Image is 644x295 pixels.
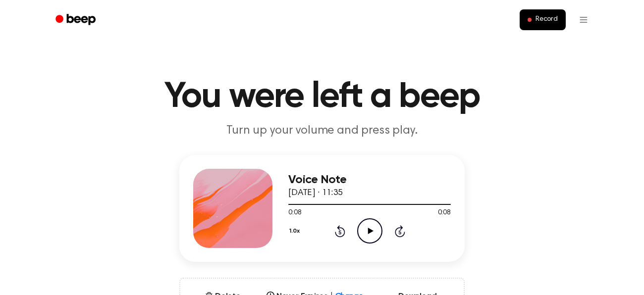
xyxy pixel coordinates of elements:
button: 1.0x [288,223,303,240]
span: [DATE] · 11:35 [288,189,343,197]
span: Record [536,15,558,24]
p: Turn up your volume and press play. [132,123,512,139]
a: Beep [49,10,105,30]
h1: You were left a beep [68,79,576,115]
button: Record [520,9,566,30]
button: Open menu [572,8,595,32]
span: 0:08 [288,208,301,218]
h3: Voice Note [288,173,451,187]
span: 0:08 [438,208,451,218]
